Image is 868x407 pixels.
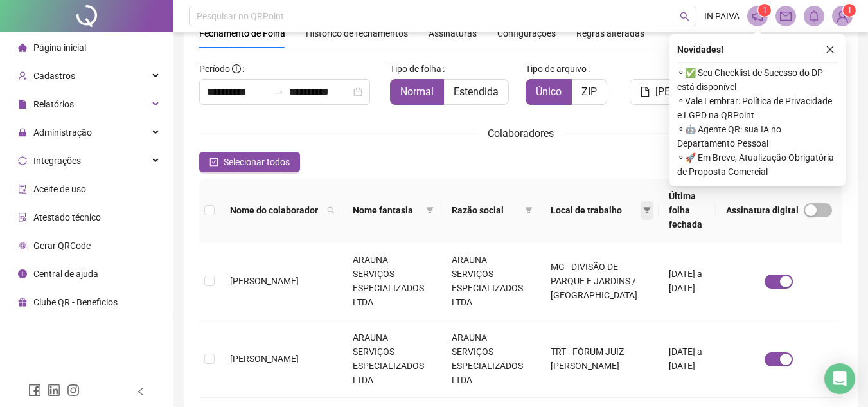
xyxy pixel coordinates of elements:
span: Local de trabalho [551,203,638,217]
span: Tipo de arquivo [526,62,587,76]
span: lock [18,128,27,137]
span: Página inicial [33,42,86,53]
span: filter [525,206,533,214]
span: filter [423,201,436,220]
img: 85008 [833,6,852,26]
span: Normal [400,86,434,98]
span: swap-right [274,87,284,97]
span: Colaboradores [488,127,554,140]
sup: 1 [758,4,771,17]
span: file [640,87,650,97]
span: Relatórios [33,99,74,109]
span: filter [522,201,535,220]
span: Cadastros [33,71,75,81]
span: home [18,43,27,52]
span: Central de ajuda [33,269,98,279]
span: left [136,387,145,396]
span: Integrações [33,156,81,166]
span: mail [780,10,792,22]
span: user-add [18,71,27,80]
span: ⚬ 🚀 Em Breve, Atualização Obrigatória de Proposta Comercial [677,150,838,179]
td: ARAUNA SERVIÇOS ESPECIALIZADOS LTDA [441,320,540,398]
button: Selecionar todos [199,152,300,172]
span: Nome do colaborador [230,203,322,217]
span: Atestado técnico [33,212,101,222]
span: check-square [209,158,218,167]
span: to [274,87,284,97]
span: Tipo de folha [390,62,441,76]
span: info-circle [232,64,241,73]
span: Configurações [497,29,556,38]
span: Razão social [452,203,520,217]
span: audit [18,185,27,194]
span: filter [641,201,653,220]
td: [DATE] a [DATE] [659,320,716,398]
td: MG - DIVISÃO DE PARQUE E JARDINS / [GEOGRAPHIC_DATA] [540,242,659,320]
span: Regras alteradas [576,29,644,38]
span: Gerar QRCode [33,240,91,251]
span: 1 [847,6,852,15]
span: Fechamento de Folha [199,28,285,39]
span: Administração [33,127,92,138]
span: Histórico de fechamentos [306,28,408,39]
span: Selecionar todos [224,155,290,169]
td: ARAUNA SERVIÇOS ESPECIALIZADOS LTDA [342,242,441,320]
span: linkedin [48,384,60,397]
span: Nome fantasia [353,203,421,217]
span: [PERSON_NAME] [230,276,299,286]
th: Última folha fechada [659,179,716,242]
span: Clube QR - Beneficios [33,297,118,307]
td: ARAUNA SERVIÇOS ESPECIALIZADOS LTDA [441,242,540,320]
span: Assinaturas [429,29,477,38]
span: ⚬ ✅ Seu Checklist de Sucesso do DP está disponível [677,66,838,94]
span: facebook [28,384,41,397]
span: Assinatura digital [726,203,799,217]
span: Aceite de uso [33,184,86,194]
span: Novidades ! [677,42,723,57]
span: ⚬ 🤖 Agente QR: sua IA no Departamento Pessoal [677,122,838,150]
span: filter [643,206,651,214]
span: sync [18,156,27,165]
span: search [680,12,689,21]
span: [PERSON_NAME] [230,354,299,364]
span: instagram [67,384,80,397]
span: solution [18,213,27,222]
span: search [327,206,335,214]
button: [PERSON_NAME] [630,79,743,105]
span: [PERSON_NAME] [655,84,732,100]
span: qrcode [18,241,27,250]
span: IN PAIVA [704,9,740,23]
span: ZIP [581,86,597,98]
div: Open Intercom Messenger [824,363,855,394]
span: Estendida [454,86,499,98]
sup: Atualize o seu contato no menu Meus Dados [843,4,856,17]
td: TRT - FÓRUM JUIZ [PERSON_NAME] [540,320,659,398]
span: close [826,45,835,54]
span: ⚬ Vale Lembrar: Política de Privacidade e LGPD na QRPoint [677,94,838,122]
span: info-circle [18,269,27,278]
span: Período [199,64,230,74]
span: search [324,201,337,220]
td: [DATE] a [DATE] [659,242,716,320]
span: gift [18,298,27,307]
span: filter [426,206,434,214]
span: bell [808,10,820,22]
span: 1 [763,6,767,15]
span: notification [752,10,763,22]
td: ARAUNA SERVIÇOS ESPECIALIZADOS LTDA [342,320,441,398]
span: file [18,100,27,109]
span: Único [536,86,562,98]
